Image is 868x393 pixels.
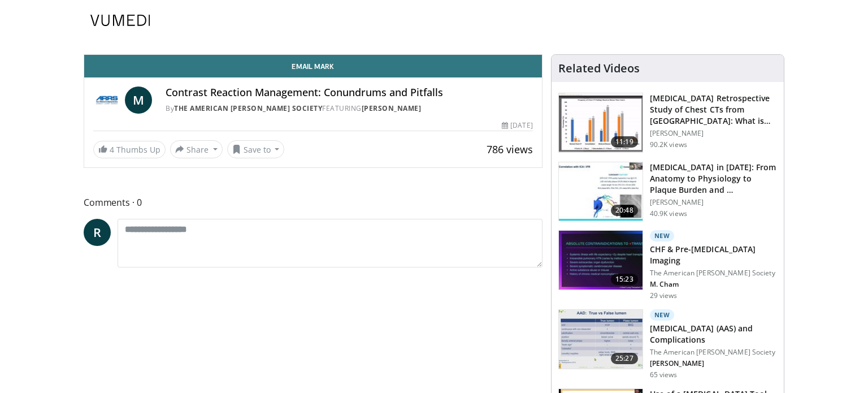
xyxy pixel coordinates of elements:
p: Ferco Berger [650,359,777,368]
h4: Related Videos [558,62,640,75]
span: 25:27 [611,353,638,364]
h3: [MEDICAL_DATA] (AAS) and Complications [650,323,777,346]
a: Email Mark [84,55,542,77]
img: 823da73b-7a00-425d-bb7f-45c8b03b10c3.150x105_q85_crop-smart_upscale.jpg [559,162,643,221]
span: Comments 0 [84,195,542,210]
p: New [650,230,675,241]
p: 90.2K views [650,140,687,149]
button: Share [170,140,223,158]
span: 786 views [487,142,533,156]
p: The American [PERSON_NAME] Society [650,269,777,278]
img: 6a143f31-f1e1-4cea-acc1-48239cf5bf88.150x105_q85_crop-smart_upscale.jpg [559,231,643,290]
p: 65 views [650,370,678,379]
h3: COVID-19 Retrospective Study of Chest CTs from China: What is the Relationship to Duration of Inf... [650,93,777,127]
a: 15:23 New CHF & Pre-[MEDICAL_DATA] Imaging The American [PERSON_NAME] Society M. Cham 29 views [558,230,777,300]
p: The American [PERSON_NAME] Society [650,348,777,357]
div: [DATE] [502,120,532,131]
a: 4 Thumbs Up [93,141,166,158]
p: [PERSON_NAME] [650,129,777,138]
img: The American Roentgen Ray Society [93,87,120,114]
a: R [84,219,111,246]
span: 20:48 [611,205,638,216]
span: 4 [110,144,114,155]
img: c2eb46a3-50d3-446d-a553-a9f8510c7760.150x105_q85_crop-smart_upscale.jpg [559,93,643,152]
p: [PERSON_NAME] [650,198,777,207]
button: Save to [227,140,285,158]
a: [PERSON_NAME] [362,103,422,113]
span: 11:19 [611,136,638,148]
img: VuMedi Logo [90,15,150,26]
p: New [650,309,675,321]
p: 29 views [650,291,678,300]
h4: Contrast Reaction Management: Conundrums and Pitfalls [166,87,533,99]
a: 25:27 New [MEDICAL_DATA] (AAS) and Complications The American [PERSON_NAME] Society [PERSON_NAME]... [558,309,777,379]
h3: Cardiac CT in 2023: From Anatomy to Physiology to Plaque Burden and Prevention [650,162,777,196]
a: 20:48 [MEDICAL_DATA] in [DATE]: From Anatomy to Physiology to Plaque Burden and … [PERSON_NAME] 4... [558,162,777,222]
span: 15:23 [611,274,638,285]
div: By FEATURING [166,103,533,114]
a: The American [PERSON_NAME] Society [174,103,322,113]
p: Matthew Cham [650,280,777,289]
h3: CHF & Pre-[MEDICAL_DATA] Imaging [650,244,777,266]
a: M [125,87,152,114]
a: 11:19 [MEDICAL_DATA] Retrospective Study of Chest CTs from [GEOGRAPHIC_DATA]: What is the Re… [PE... [558,93,777,153]
img: 6ccc95e5-92fb-4556-ac88-59144b238c7c.150x105_q85_crop-smart_upscale.jpg [559,310,643,369]
p: 40.9K views [650,209,687,218]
